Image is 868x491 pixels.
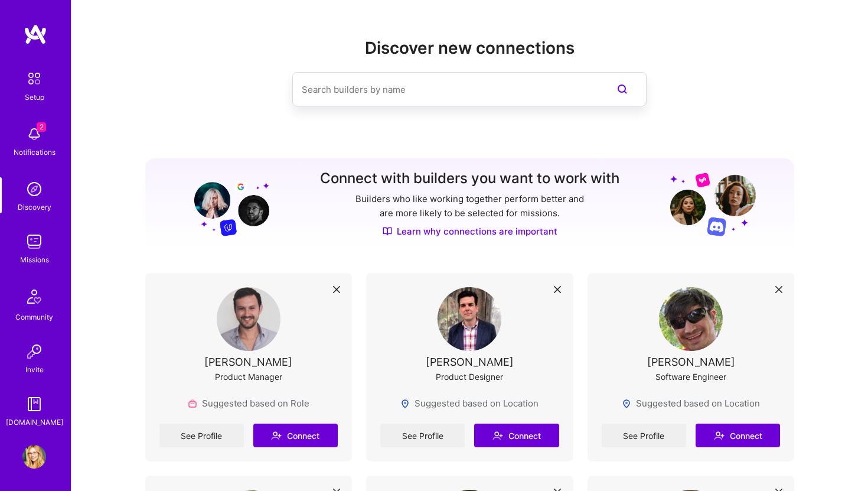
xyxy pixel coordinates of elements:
[271,430,282,441] i: icon Connect
[714,430,725,441] i: icon Connect
[474,424,559,447] button: Connect
[217,287,280,351] img: User Avatar
[204,356,292,368] div: [PERSON_NAME]
[438,287,501,351] img: User Avatar
[647,356,735,368] div: [PERSON_NAME]
[696,424,780,447] button: Connect
[426,356,514,368] div: [PERSON_NAME]
[18,201,51,213] div: Discovery
[188,397,309,409] div: Suggested based on Role
[253,424,338,447] button: Connect
[622,399,631,408] img: Locations icon
[184,171,269,236] img: Grow your network
[159,424,244,447] a: See Profile
[22,66,47,91] img: setup
[6,416,63,428] div: [DOMAIN_NAME]
[22,230,46,253] img: teamwork
[670,172,756,236] img: Grow your network
[22,445,46,469] img: User Avatar
[20,282,48,311] img: Community
[320,170,619,187] h3: Connect with builders you want to work with
[24,24,47,45] img: logo
[333,286,340,293] i: icon Close
[554,286,561,293] i: icon Close
[436,370,503,383] div: Product Designer
[615,82,629,96] i: icon SearchPurple
[25,363,44,376] div: Invite
[492,430,503,441] i: icon Connect
[655,370,726,383] div: Software Engineer
[188,399,197,408] img: Role icon
[380,424,465,447] a: See Profile
[400,399,410,408] img: Locations icon
[22,392,46,416] img: guide book
[400,397,539,409] div: Suggested based on Location
[25,91,44,103] div: Setup
[602,424,686,447] a: See Profile
[622,397,760,409] div: Suggested based on Location
[22,340,46,363] img: Invite
[37,122,46,132] span: 2
[659,287,723,351] img: User Avatar
[383,226,392,236] img: Discover
[383,225,557,238] a: Learn why connections are important
[14,146,56,158] div: Notifications
[22,122,46,146] img: bell
[145,38,795,58] h2: Discover new connections
[215,370,282,383] div: Product Manager
[22,177,46,201] img: discovery
[20,253,49,266] div: Missions
[302,74,590,105] input: Search builders by name
[775,286,782,293] i: icon Close
[15,311,53,323] div: Community
[353,192,586,220] p: Builders who like working together perform better and are more likely to be selected for missions.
